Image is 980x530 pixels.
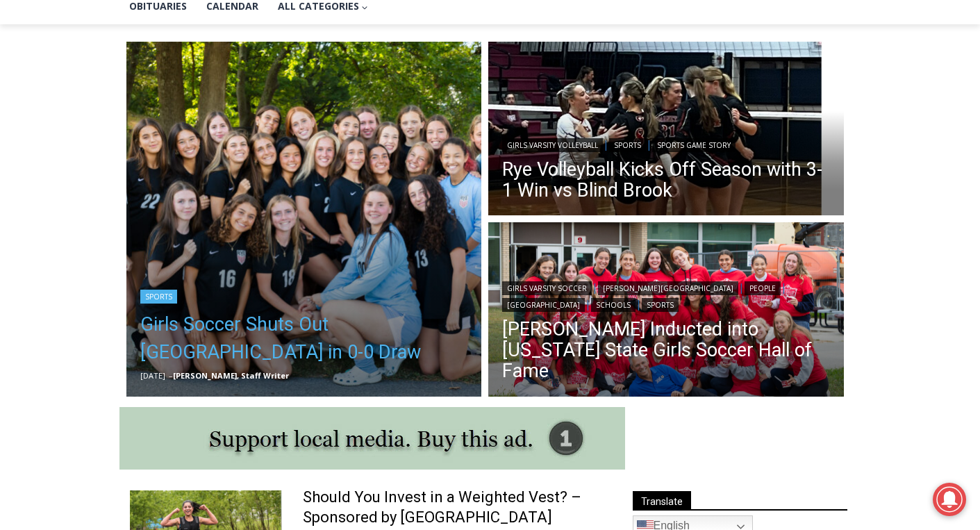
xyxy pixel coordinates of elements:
a: [PERSON_NAME][GEOGRAPHIC_DATA] [598,281,738,295]
div: | | | | | [502,279,830,312]
div: | | [502,135,830,152]
a: Sports Game Story [652,138,736,152]
img: (PHOTO: The Rye Girls Soccer team after their 0-0 draw vs. Eastchester on September 9, 2025. Cont... [126,42,482,397]
a: Read More Rye Volleyball Kicks Off Season with 3-1 Win vs Blind Brook [488,42,844,220]
a: Sports [609,138,646,152]
a: Girls Varsity Soccer [502,281,592,295]
div: "[PERSON_NAME]'s draw is the fine variety of pristine raw fish kept on hand" [143,87,204,166]
span: Open Tues. - Sun. [PHONE_NUMBER] [4,143,136,196]
div: "We would have speakers with experience in local journalism speak to us about their experiences a... [351,1,656,135]
a: Read More Rich Savage Inducted into New York State Girls Soccer Hall of Fame [488,222,844,400]
a: Schools [591,298,636,312]
a: [PERSON_NAME], Staff Writer [173,370,289,381]
a: Sports [642,298,679,312]
a: Rye Volleyball Kicks Off Season with 3-1 Win vs Blind Brook [502,159,830,201]
span: Translate [633,491,691,510]
span: Intern @ [DOMAIN_NAME] [363,138,644,169]
a: Girls Varsity Volleyball [502,138,603,152]
img: support local media, buy this ad [119,407,625,470]
img: (PHOTO: The Rye Volleyball team huddles during the first set against Harrison on Thursday, Octobe... [488,42,844,220]
a: Girls Soccer Shuts Out [GEOGRAPHIC_DATA] in 0-0 Draw [140,310,468,366]
a: Open Tues. - Sun. [PHONE_NUMBER] [1,140,140,173]
a: Should You Invest in a Weighted Vest? – Sponsored by [GEOGRAPHIC_DATA] [303,488,608,527]
a: Intern @ [DOMAIN_NAME] [334,135,673,173]
time: [DATE] [140,370,165,381]
span: – [169,370,173,381]
img: (PHOTO: The 2025 Rye Girls Soccer Team surrounding Head Coach Rich Savage after his induction int... [488,222,844,400]
a: [PERSON_NAME] Inducted into [US_STATE] State Girls Soccer Hall of Fame [502,319,830,381]
a: Sports [140,290,177,304]
a: People [745,281,781,295]
a: [GEOGRAPHIC_DATA] [502,298,585,312]
a: Read More Girls Soccer Shuts Out Eastchester in 0-0 Draw [126,42,482,397]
